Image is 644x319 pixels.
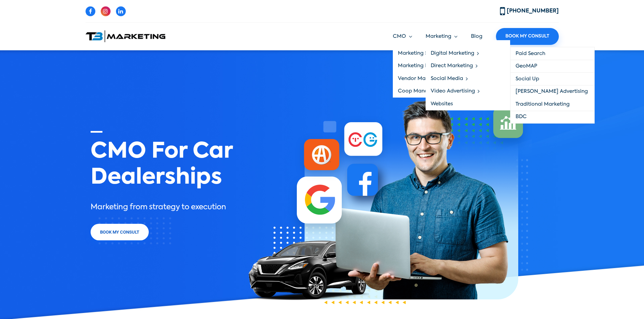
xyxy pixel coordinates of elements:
[510,85,594,98] a: [PERSON_NAME] Advertising
[496,28,559,45] a: Book My Consult
[91,131,238,191] h1: CMO For Car Dealerships
[426,60,510,73] a: Direct Marketing
[91,224,149,241] a: Book My Consult
[426,85,510,98] a: Video Advertising
[510,60,594,73] a: GeoMAP
[91,202,238,213] p: Marketing from strategy to execution
[426,33,457,41] a: Marketing
[426,72,510,85] a: Social Media
[426,98,510,110] a: Websites
[393,72,477,85] a: Vendor Management
[393,47,477,60] a: Marketing Strategy
[471,34,482,39] a: Blog
[500,8,559,14] a: [PHONE_NUMBER]
[510,98,594,111] a: Traditional Marketing
[510,47,594,60] a: Paid Search
[510,111,594,124] a: BDC
[393,33,412,41] a: CMO
[510,73,594,85] a: Social Up
[393,85,477,98] a: Coop Management
[426,47,510,60] a: Digital Marketing
[393,60,477,73] a: Marketing Execution
[86,30,165,42] img: T3 Marketing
